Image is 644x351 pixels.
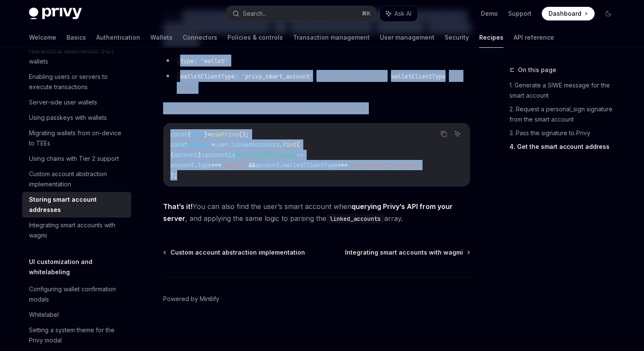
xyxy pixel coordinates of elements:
span: 'privy_smart_account' [348,161,419,169]
code: walletClientType [388,72,449,81]
span: account [256,161,279,169]
div: Using passkeys with wallets [29,113,107,123]
span: On this page [518,65,556,75]
a: Setting a system theme for the Privy modal [22,322,131,348]
span: user [215,141,228,148]
div: Storing smart account addresses [29,194,126,215]
span: ) [198,151,201,159]
div: Integrating smart accounts with wagmi [29,220,126,241]
a: Demo [481,9,498,18]
a: 1. Generate a SIWE message for the smart account [509,78,622,102]
a: Integrating smart accounts with wagmi [22,218,131,243]
span: As an example, you can get the smart account address like so! [163,102,470,114]
span: => [296,151,303,159]
div: Migrating wallets from on-device to TEEs [29,128,126,148]
a: User management [380,27,434,48]
h5: UI customization and whitelabeling [29,257,131,277]
span: } [204,131,208,138]
a: Connectors [183,27,217,48]
a: Storing smart account addresses [22,192,131,218]
span: ); [170,171,177,179]
span: . [194,161,198,169]
a: Recipes [479,27,503,48]
span: address [187,141,211,148]
span: (); [239,131,249,138]
span: = [211,141,215,148]
a: Powered by Mintlify [163,295,219,303]
span: Integrating smart accounts with wagmi [345,248,463,257]
code: linked_accounts [326,214,384,223]
a: Integrating smart accounts with wagmi [345,248,469,257]
span: walletClientType [283,161,337,169]
a: Policies & controls [227,27,283,48]
img: dark logo [29,8,82,20]
code: type: 'wallet' [177,56,231,66]
a: Dashboard [542,7,595,20]
code: walletClientType: 'privy_smart_account' [177,72,316,81]
span: You can also find the user’s smart account when , and applying the same logic to parsing the array. [163,200,470,224]
a: Configuring wallet confirmation modals [22,281,131,307]
div: Configuring wallet confirmation modals [29,284,126,305]
a: Custom account abstraction implementation [164,248,305,257]
span: 'wallet' [221,161,249,169]
span: find [283,141,296,148]
span: is [228,151,235,159]
div: Enabling users or servers to execute transactions [29,72,126,92]
strong: That’s it! [163,202,193,211]
a: Basics [66,27,86,48]
a: Wallets [150,27,172,48]
a: Authentication [96,27,140,48]
a: Migrating wallets from on-device to TEEs [22,125,131,151]
span: { [187,131,191,138]
a: Using chains with Tier 2 support [22,151,131,166]
button: Copy the contents from the code block [438,128,449,139]
a: 4. Get the smart account address [509,140,622,154]
span: . [228,141,232,148]
span: account [174,151,198,159]
a: Security [445,27,469,48]
div: Server-side user wallets [29,97,97,107]
a: Support [508,9,532,18]
a: API reference [514,27,554,48]
button: Toggle dark mode [601,7,615,20]
span: account [170,161,194,169]
a: Enabling users or servers to execute transactions [22,69,131,95]
div: Search... [243,9,267,19]
span: WalletWithMetadata [235,151,296,159]
div: Whitelabel [29,310,59,320]
a: Custom account abstraction implementation [22,166,131,192]
div: Using chains with Tier 2 support [29,154,119,164]
a: Welcome [29,27,56,48]
span: const [170,141,187,148]
a: Transaction management [293,27,370,48]
span: === [211,161,221,169]
span: const [170,131,187,138]
span: Dashboard [549,9,581,18]
span: Ask AI [394,9,411,18]
span: ( [296,141,300,148]
a: 2. Request a personal_sign signature from the smart account [509,102,622,126]
span: : [201,151,204,159]
button: Search...⌘K [227,6,376,21]
span: account [204,151,228,159]
a: Using passkeys with wallets [22,110,131,125]
a: 3. Pass the signature to Privy [509,126,622,140]
button: Ask AI [452,128,463,139]
span: === [337,161,348,169]
a: Server-side user wallets [22,95,131,110]
span: . [279,141,283,148]
span: Custom account abstraction implementation [170,248,305,257]
span: user [191,131,204,138]
span: type [198,161,211,169]
span: . [279,161,283,169]
span: = [208,131,211,138]
div: Custom account abstraction implementation [29,169,126,189]
span: usePrivy [211,131,239,138]
button: Ask AI [380,6,417,21]
span: ( [170,151,174,159]
li: , or any other custom you chose [163,70,470,94]
span: linkedAccounts [232,141,279,148]
div: Setting a system theme for the Privy modal [29,325,126,345]
span: && [249,161,256,169]
a: Whitelabel [22,307,131,322]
